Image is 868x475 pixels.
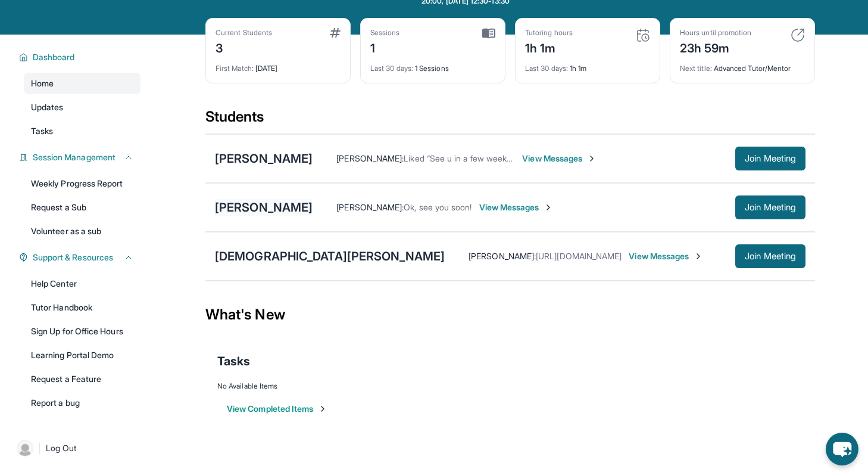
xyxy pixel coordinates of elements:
button: Support & Resources [28,252,133,263]
span: Updates [31,101,64,113]
div: [DEMOGRAPHIC_DATA][PERSON_NAME] [215,248,445,265]
div: [DATE] [216,57,341,73]
button: Dashboard [28,51,133,63]
img: card [330,28,341,38]
img: card [791,28,805,42]
button: Join Meeting [735,195,805,219]
span: View Messages [479,201,554,213]
div: [PERSON_NAME] [215,199,313,216]
div: No Available Items [217,381,803,391]
a: Volunteer as a sub [24,221,140,242]
a: |Log Out [12,435,140,461]
span: Home [31,77,54,89]
div: Sessions [370,28,400,38]
div: 1 Sessions [370,57,495,73]
div: 1h 1m [525,57,650,73]
button: Session Management [28,151,133,163]
a: Updates [24,97,140,118]
span: Dashboard [33,51,75,63]
img: card [636,28,650,42]
span: Join Meeting [745,155,796,162]
a: Report a bug [24,392,140,414]
button: Join Meeting [735,244,805,268]
span: Session Management [33,151,115,163]
img: Chevron-Right [587,154,597,163]
div: 23h 59m [680,38,751,57]
div: What's New [205,288,815,341]
a: Sign Up for Office Hours [24,321,140,342]
img: user-img [17,440,33,457]
span: [URL][DOMAIN_NAME] [536,251,622,261]
div: Tutoring hours [525,28,573,38]
div: 1 [370,38,400,57]
a: Help Center [24,273,140,294]
a: Request a Feature [24,368,140,390]
div: Hours until promotion [680,28,751,38]
span: Ok, see you soon! [404,202,472,212]
div: Advanced Tutor/Mentor [680,57,805,73]
span: [PERSON_NAME] : [336,153,404,163]
span: [PERSON_NAME] : [336,202,404,212]
a: Tasks [24,120,140,142]
img: card [482,28,495,39]
div: Students [205,107,815,134]
span: First Match : [216,64,254,73]
div: 1h 1m [525,38,573,57]
span: Tasks [217,353,250,370]
a: Tutor Handbook [24,297,140,318]
div: Current Students [216,28,272,38]
span: Join Meeting [745,204,796,211]
span: Tasks [31,125,53,137]
span: Last 30 days : [525,64,568,73]
a: Weekly Progress Report [24,173,140,194]
a: Home [24,73,140,94]
img: Chevron-Right [544,203,553,212]
button: Join Meeting [735,147,805,170]
span: [PERSON_NAME] : [469,251,536,261]
div: [PERSON_NAME] [215,150,313,167]
span: Join Meeting [745,253,796,260]
span: Log Out [46,442,77,454]
div: 3 [216,38,272,57]
a: Request a Sub [24,197,140,218]
button: chat-button [826,433,858,465]
span: View Messages [522,153,597,164]
span: View Messages [629,250,703,262]
a: Learning Portal Demo [24,344,140,366]
span: Last 30 days : [370,64,413,73]
span: | [38,441,41,455]
span: Support & Resources [33,252,113,263]
span: Next title : [680,64,712,73]
button: View Completed Items [227,403,327,415]
img: Chevron-Right [694,252,703,261]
